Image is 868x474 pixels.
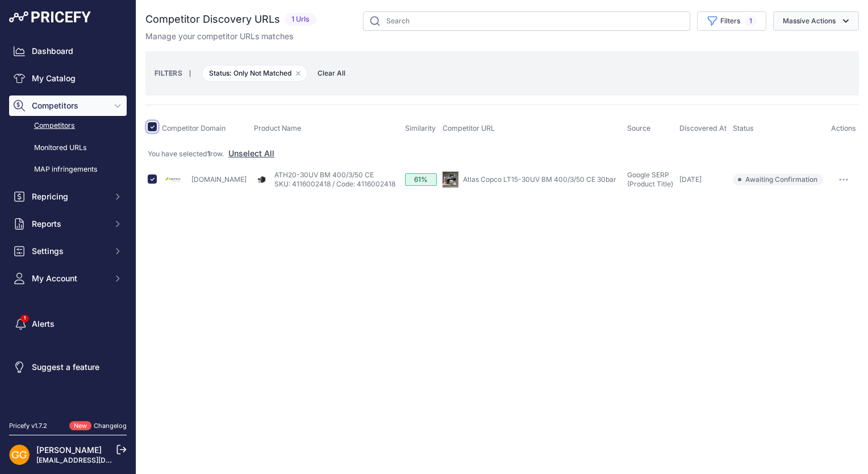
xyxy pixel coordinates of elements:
[463,175,616,184] a: Atlas Copco LT15-30UV BM 400/3/50 CE 30bar
[9,11,91,23] img: Pricefy Logo
[9,41,127,408] nav: Sidebar
[9,116,127,136] a: Competitors
[32,273,106,284] span: My Account
[36,445,102,455] a: [PERSON_NAME]
[32,218,106,230] span: Reports
[9,41,127,61] a: Dashboard
[733,124,754,132] span: Status
[148,149,224,158] span: You have selected row.
[274,180,395,188] a: SKU: 4116002418 / Code: 4116002418
[679,175,702,184] span: [DATE]
[32,246,106,257] span: Settings
[9,95,127,116] button: Competitors
[145,31,293,42] p: Manage your competitor URLs matches
[32,100,106,111] span: Competitors
[162,124,226,132] span: Competitor Domain
[9,421,47,431] div: Pricefy v1.7.2
[627,171,673,188] span: Google SERP (Product Title)
[202,65,308,82] span: Status: Only Not Matched
[228,148,274,159] button: Unselect All
[94,422,127,430] a: Changelog
[831,124,856,132] span: Actions
[773,11,859,31] button: Massive Actions
[745,15,757,27] span: 1
[69,421,91,431] span: New
[697,11,766,31] button: Filters1
[9,138,127,158] a: Monitored URLs
[155,69,182,77] small: FILTERS
[9,357,127,377] a: Suggest a feature
[36,456,155,464] a: [EMAIL_ADDRESS][DOMAIN_NAME]
[9,68,127,89] a: My Catalog
[9,314,127,334] a: Alerts
[285,13,316,26] span: 1 Urls
[182,70,198,77] small: |
[443,124,495,132] span: Competitor URL
[207,149,210,158] strong: 1
[191,175,247,184] a: [DOMAIN_NAME]
[363,11,690,31] input: Search
[312,68,351,79] button: Clear All
[9,214,127,234] button: Reports
[9,241,127,261] button: Settings
[274,171,374,179] a: ATH20-30UV BM 400/3/50 CE
[405,124,436,132] span: Similarity
[9,160,127,180] a: MAP infringements
[627,124,650,132] span: Source
[9,268,127,289] button: My Account
[9,186,127,207] button: Repricing
[405,173,437,186] div: 61%
[733,174,823,185] span: Awaiting Confirmation
[679,124,727,132] span: Discovered At
[254,124,301,132] span: Product Name
[32,191,106,202] span: Repricing
[145,11,280,27] h2: Competitor Discovery URLs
